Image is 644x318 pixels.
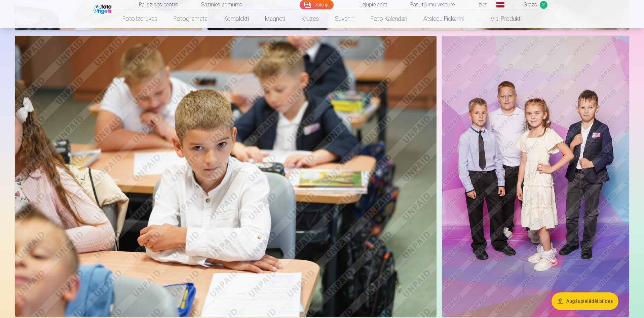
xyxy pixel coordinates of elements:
[415,9,472,28] a: Atslēgu piekariņi
[523,1,537,9] span: Grozs
[552,292,618,310] button: Augšupielādēt bildes
[165,9,216,28] a: Fotogrāmata
[114,9,165,28] a: Foto izdrukas
[216,9,257,28] a: Komplekti
[293,9,327,28] a: Krūzes
[93,3,113,14] img: /fa1
[472,9,530,28] a: Visi produkti
[363,9,415,28] a: Foto kalendāri
[540,1,547,9] span: 2
[257,9,293,28] a: Magnēti
[327,9,363,28] a: Suvenīri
